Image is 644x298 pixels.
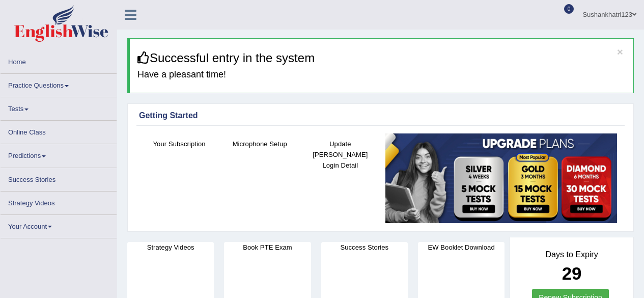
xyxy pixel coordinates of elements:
img: small5.jpg [385,133,617,223]
a: Predictions [1,144,117,164]
a: Tests [1,97,117,117]
a: Success Stories [1,168,117,188]
a: Strategy Videos [1,192,117,211]
h4: Strategy Videos [127,242,214,253]
h4: Days to Expiry [521,250,622,259]
h4: Success Stories [321,242,408,253]
div: Getting Started [139,110,622,122]
button: × [617,46,623,57]
b: 29 [562,263,582,283]
a: Online Class [1,121,117,141]
a: Your Account [1,215,117,235]
a: Practice Questions [1,74,117,94]
h4: Book PTE Exam [224,242,311,253]
h4: Microphone Setup [225,139,295,149]
h4: Your Subscription [144,139,214,149]
h3: Successful entry in the system [137,51,626,65]
h4: Have a pleasant time! [137,70,626,80]
h4: EW Booklet Download [418,242,505,253]
h4: Update [PERSON_NAME] Login Detail [305,139,375,171]
span: 0 [564,4,574,14]
a: Home [1,50,117,70]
